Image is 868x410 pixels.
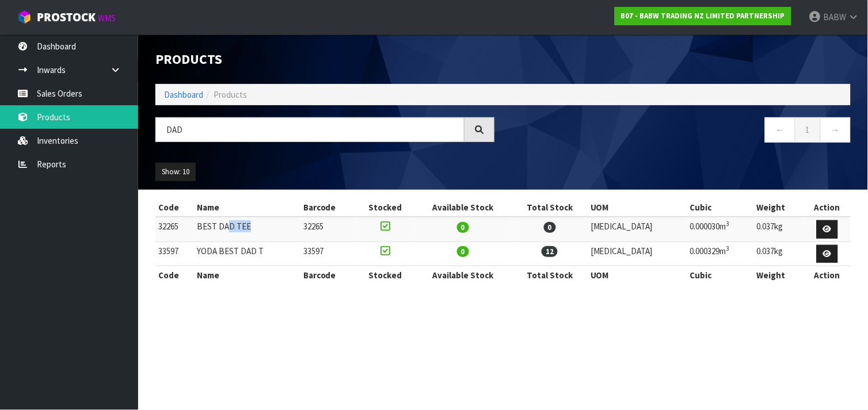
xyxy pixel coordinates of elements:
td: 0.000329m [687,242,754,266]
th: Action [804,266,851,285]
span: 0 [544,222,556,233]
span: Products [214,89,247,100]
sup: 3 [726,220,730,228]
th: Name [194,266,300,285]
th: Available Stock [414,266,512,285]
input: Search products [155,117,465,142]
th: Code [155,198,194,217]
td: 0.000030m [687,217,754,242]
th: Total Stock [512,266,588,285]
th: Cubic [687,266,754,285]
th: Stocked [357,198,414,217]
a: Dashboard [164,89,203,100]
th: Weight [754,266,805,285]
td: 32265 [155,217,194,242]
td: 32265 [300,217,357,242]
a: → [820,117,851,142]
a: ← [765,117,795,142]
td: 0.037kg [754,217,805,242]
span: BABW [824,12,847,22]
th: UOM [588,198,687,217]
td: 0.037kg [754,242,805,266]
td: 33597 [155,242,194,266]
sup: 3 [726,244,730,252]
td: [MEDICAL_DATA] [588,217,687,242]
span: ProStock [37,10,96,25]
strong: B07 - BABW TRADING NZ LIMITED PARTNERSHIP [621,11,785,21]
th: Code [155,266,194,285]
th: Weight [754,198,805,217]
th: Total Stock [512,198,588,217]
nav: Page navigation [512,117,851,145]
th: Stocked [357,266,414,285]
td: [MEDICAL_DATA] [588,242,687,266]
button: Show: 10 [155,163,196,181]
small: WMS [98,13,116,24]
th: Barcode [300,198,357,217]
th: Cubic [687,198,754,217]
td: 33597 [300,242,357,266]
th: Barcode [300,266,357,285]
th: Action [804,198,851,217]
img: cube-alt.png [17,10,32,24]
th: UOM [588,266,687,285]
a: 1 [795,117,821,142]
span: 12 [542,246,558,257]
th: Available Stock [414,198,512,217]
td: BEST DAD TEE [194,217,300,242]
td: YODA BEST DAD T [194,242,300,266]
span: 0 [457,222,469,233]
span: 0 [457,246,469,257]
th: Name [194,198,300,217]
h1: Products [155,52,494,67]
